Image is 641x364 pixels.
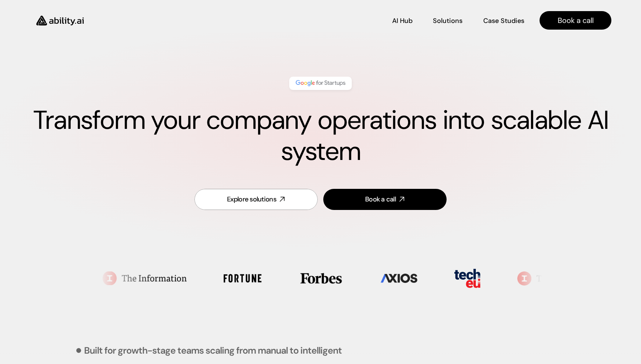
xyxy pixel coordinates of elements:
[365,195,396,204] div: Book a call
[30,105,611,167] h1: Transform your company operations into scalable AI system
[540,11,611,30] a: Book a call
[227,195,276,204] div: Explore solutions
[194,189,318,210] a: Explore solutions
[433,16,463,26] p: Solutions
[483,14,525,27] a: Case Studies
[483,16,524,26] p: Case Studies
[392,14,413,27] a: AI Hub
[84,346,342,355] p: Built for growth-stage teams scaling from manual to intelligent
[433,14,463,27] a: Solutions
[94,11,611,30] nav: Main navigation
[392,16,413,26] p: AI Hub
[558,15,594,26] p: Book a call
[323,189,447,210] a: Book a call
